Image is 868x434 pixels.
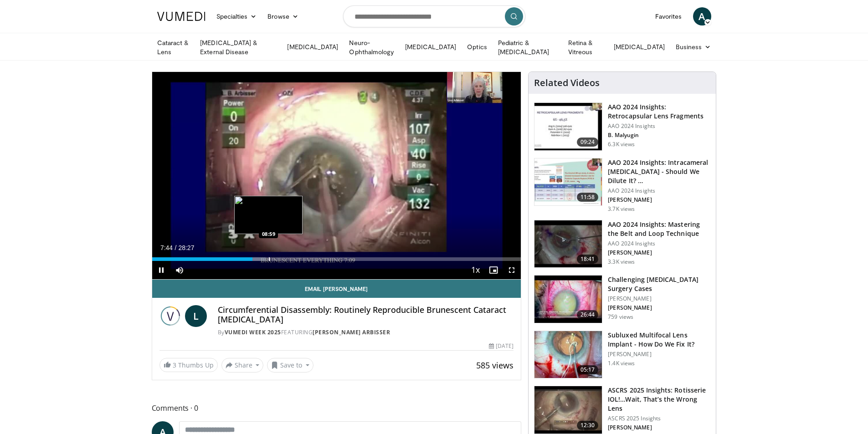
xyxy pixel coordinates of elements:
a: A [693,7,711,26]
input: Search topics, interventions [343,5,525,27]
h3: AAO 2024 Insights: Mastering the Belt and Loop Technique [608,220,710,238]
p: [PERSON_NAME] [608,295,710,302]
a: Browse [262,7,304,26]
img: 22a3a3a3-03de-4b31-bd81-a17540334f4a.150x105_q85_crop-smart_upscale.jpg [534,220,602,268]
video-js: Video Player [152,72,521,280]
p: AAO 2024 Insights [608,187,710,194]
img: 5ae980af-743c-4d96-b653-dad8d2e81d53.150x105_q85_crop-smart_upscale.jpg [534,386,602,434]
button: Pause [152,261,170,279]
h3: AAO 2024 Insights: Retrocapsular Lens Fragments [608,102,710,121]
button: Playback Rate [466,261,484,279]
p: [PERSON_NAME] [608,424,710,431]
span: 7:44 [160,244,173,251]
a: 18:41 AAO 2024 Insights: Mastering the Belt and Loop Technique AAO 2024 Insights [PERSON_NAME] 3.... [534,220,710,268]
img: 05a6f048-9eed-46a7-93e1-844e43fc910c.150x105_q85_crop-smart_upscale.jpg [534,276,602,323]
a: Specialties [211,7,262,26]
span: 18:41 [577,255,599,264]
span: 28:27 [178,244,194,251]
p: [PERSON_NAME] [608,351,710,358]
a: [MEDICAL_DATA] & External Disease [195,38,282,56]
span: 585 views [476,360,514,371]
a: Email [PERSON_NAME] [152,280,521,298]
a: 05:17 Subluxed Multifocal Lens Implant - How Do We Fix It? [PERSON_NAME] 1.4K views [534,331,710,379]
p: B. Malyugin [608,132,710,139]
button: Save to [267,358,313,373]
a: [MEDICAL_DATA] [282,38,344,56]
a: Cataract & Lens [152,38,195,56]
p: 1.4K views [608,360,635,367]
span: 09:24 [577,138,599,147]
a: [MEDICAL_DATA] [608,38,670,56]
h3: ASCRS 2025 Insights: Rotisserie IOL!…Wait, That’s the Wrong Lens [608,386,710,413]
p: 3.7K views [608,205,635,213]
p: [PERSON_NAME] [608,196,710,204]
a: Pediatric & [MEDICAL_DATA] [493,38,563,56]
h3: Subluxed Multifocal Lens Implant - How Do We Fix It? [608,331,710,349]
a: Retina & Vitreous [563,38,608,56]
img: VuMedi Logo [157,12,205,21]
p: 3.3K views [608,258,635,266]
h4: Circumferential Disassembly: Routinely Reproducible Brunescent Cataract [MEDICAL_DATA] [218,305,514,325]
img: 3fc25be6-574f-41c0-96b9-b0d00904b018.150x105_q85_crop-smart_upscale.jpg [534,331,602,378]
span: 12:30 [577,421,599,430]
span: 3 [173,361,176,369]
a: Neuro-Ophthalmology [344,38,400,56]
p: [PERSON_NAME] [608,249,710,256]
button: Share [221,358,264,373]
div: Progress Bar [152,257,521,261]
img: Vumedi Week 2025 [159,305,181,327]
img: de733f49-b136-4bdc-9e00-4021288efeb7.150x105_q85_crop-smart_upscale.jpg [534,158,602,206]
a: Business [670,38,717,56]
h3: AAO 2024 Insights: Intracameral [MEDICAL_DATA] - Should We Dilute It? … [608,158,710,185]
p: AAO 2024 Insights [608,123,710,130]
p: AAO 2024 Insights [608,240,710,247]
a: Favorites [650,7,688,26]
h3: Challenging [MEDICAL_DATA] Surgery Cases [608,275,710,293]
a: 3 Thumbs Up [159,358,218,372]
button: Enable picture-in-picture mode [484,261,503,279]
a: Vumedi Week 2025 [225,328,281,336]
span: Comments 0 [152,402,522,414]
span: 11:58 [577,193,599,202]
a: Optics [462,38,492,56]
a: [PERSON_NAME] Arbisser [313,328,390,336]
a: L [185,305,207,327]
img: image.jpeg [234,196,303,234]
img: 01f52a5c-6a53-4eb2-8a1d-dad0d168ea80.150x105_q85_crop-smart_upscale.jpg [534,103,602,150]
a: 11:58 AAO 2024 Insights: Intracameral [MEDICAL_DATA] - Should We Dilute It? … AAO 2024 Insights [... [534,158,710,213]
span: 05:17 [577,365,599,374]
p: 6.3K views [608,141,635,148]
div: By FEATURING [218,328,514,337]
div: [DATE] [489,342,514,350]
span: 26:44 [577,310,599,319]
a: [MEDICAL_DATA] [400,38,462,56]
h4: Related Videos [534,77,600,88]
p: 759 views [608,313,633,321]
span: / [175,244,177,251]
button: Fullscreen [503,261,521,279]
a: 09:24 AAO 2024 Insights: Retrocapsular Lens Fragments AAO 2024 Insights B. Malyugin 6.3K views [534,102,710,151]
button: Mute [170,261,189,279]
p: ASCRS 2025 Insights [608,415,710,422]
p: [PERSON_NAME] [608,304,710,311]
a: 26:44 Challenging [MEDICAL_DATA] Surgery Cases [PERSON_NAME] [PERSON_NAME] 759 views [534,275,710,323]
